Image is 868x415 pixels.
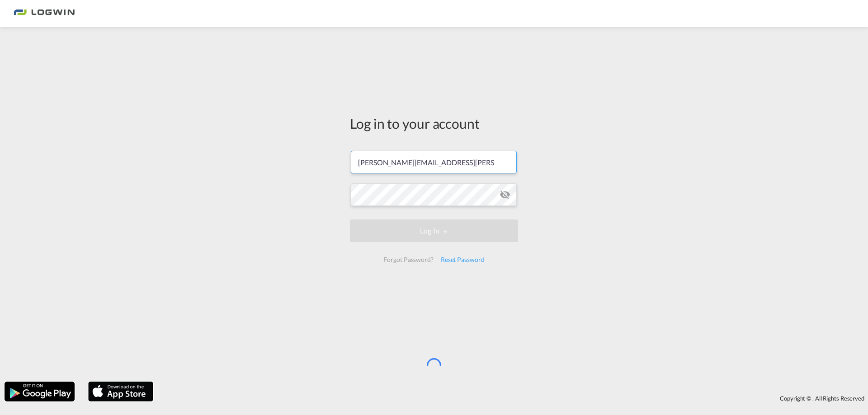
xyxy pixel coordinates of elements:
[380,252,437,268] div: Forgot Password?
[437,252,488,268] div: Reset Password
[14,4,75,24] img: 2761ae10d95411efa20a1f5e0282d2d7.png
[4,381,75,402] img: google.png
[350,219,518,242] button: LOGIN
[87,381,154,402] img: apple.png
[158,391,868,406] div: Copyright © . All Rights Reserved
[351,151,517,173] input: Enter email/phone number
[500,189,510,200] md-icon: icon-eye-off
[350,114,518,133] div: Log in to your account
